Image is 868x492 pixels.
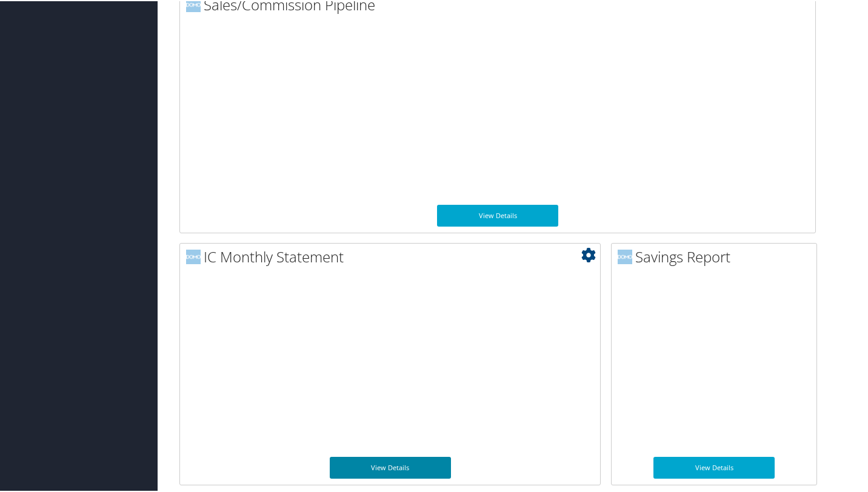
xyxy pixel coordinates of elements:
a: View Details [653,456,775,477]
h2: IC Monthly Statement [186,245,600,266]
h2: Savings Report [618,245,816,266]
img: domo-logo.png [618,248,632,263]
a: View Details [437,204,558,225]
img: domo-logo.png [186,248,201,263]
a: View Details [330,456,451,477]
